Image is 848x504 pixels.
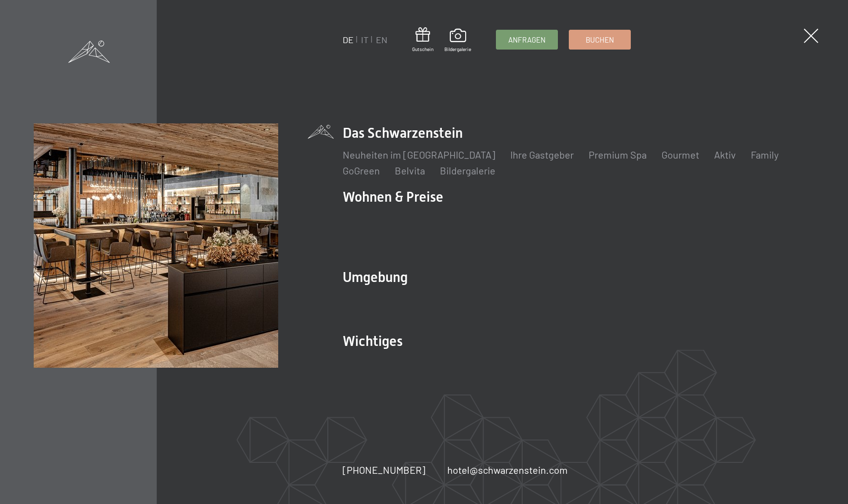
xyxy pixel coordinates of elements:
[376,34,387,45] a: EN
[662,149,699,161] a: Gourmet
[343,464,425,476] span: [PHONE_NUMBER]
[510,149,574,161] a: Ihre Gastgeber
[714,149,736,161] a: Aktiv
[569,30,630,49] a: Buchen
[343,165,380,176] a: GoGreen
[34,123,278,367] img: Wellnesshotel Südtirol SCHWARZENSTEIN - Wellnessurlaub in den Alpen, Wandern und Wellness
[447,463,568,477] a: hotel@schwarzenstein.com
[589,149,647,161] a: Premium Spa
[412,46,433,53] span: Gutschein
[343,34,354,45] a: DE
[444,29,471,53] a: Bildergalerie
[361,34,368,45] a: IT
[343,463,425,477] a: [PHONE_NUMBER]
[586,35,614,45] span: Buchen
[395,165,425,176] a: Belvita
[751,149,779,161] a: Family
[496,30,557,49] a: Anfragen
[343,149,495,161] a: Neuheiten im [GEOGRAPHIC_DATA]
[444,46,471,53] span: Bildergalerie
[508,35,545,45] span: Anfragen
[412,27,433,53] a: Gutschein
[440,165,495,176] a: Bildergalerie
